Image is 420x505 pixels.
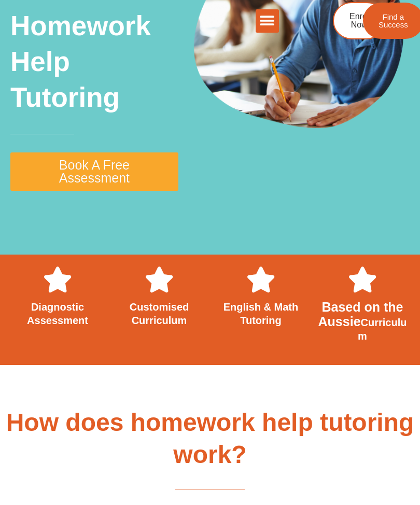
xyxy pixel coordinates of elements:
[349,12,369,29] span: Enrol Now
[333,2,385,39] a: Enrol Now
[5,406,415,471] h2: How does homework help tutoring work?
[318,302,407,342] span: Curriculum
[23,159,166,185] span: Book A Free Assessment
[256,9,279,33] div: Menu Toggle
[318,300,403,329] span: Based on the Aussie
[27,301,88,326] span: Diagnostic Assessment
[130,301,189,326] span: Customised Curriculum
[223,301,298,326] span: English & Math Tutoring
[10,152,178,191] a: Book A Free Assessment
[10,8,178,116] h2: Homework Help Tutoring
[379,13,408,29] span: Find a Success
